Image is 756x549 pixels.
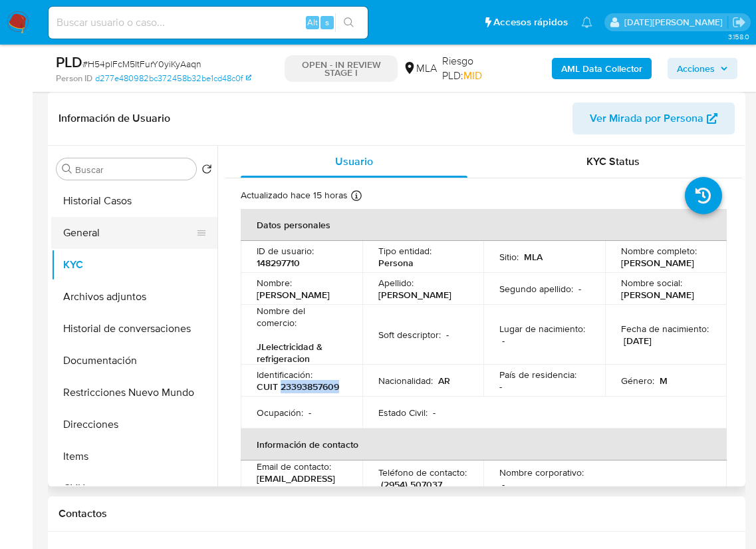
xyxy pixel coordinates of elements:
[82,57,201,71] span: # H54plFcM5ItFurY0yiKyAaqn
[499,381,502,393] p: -
[51,249,217,281] button: KYC
[49,14,368,31] input: Buscar usuario o caso...
[51,281,217,313] button: Archivos adjuntos
[257,460,331,472] p: Email de contacto :
[403,61,437,76] div: MLA
[446,329,449,341] p: -
[378,329,441,341] p: Soft descriptor :
[257,472,341,496] p: [EMAIL_ADDRESS][DOMAIN_NAME]
[309,407,311,419] p: -
[257,341,341,365] p: JLelectricidad & refrigeracion
[499,251,519,263] p: Sitio :
[51,472,217,504] button: CVU
[552,58,652,79] button: AML Data Collector
[463,68,482,83] span: MID
[95,73,251,85] a: d277e480982bc372458b32be1cd48c0f
[433,407,436,419] p: -
[660,375,668,387] p: M
[241,209,727,241] th: Datos personales
[572,102,735,134] button: Ver Mirada por Persona
[59,507,735,520] h1: Contactos
[56,51,82,73] b: PLD
[378,407,428,419] p: Estado Civil :
[62,164,72,174] button: Buscar
[621,375,654,387] p: Género :
[438,375,450,387] p: AR
[493,15,568,29] span: Accesos rápidos
[257,305,346,329] p: Nombre del comercio :
[51,409,217,441] button: Direcciones
[75,164,191,176] input: Buscar
[499,466,584,478] p: Nombre corporativo :
[499,323,585,335] p: Lugar de nacimiento :
[378,289,451,301] p: [PERSON_NAME]
[325,16,329,29] span: s
[51,313,217,345] button: Historial de conversaciones
[257,289,330,301] p: [PERSON_NAME]
[624,16,727,29] p: lucia.neglia@mercadolibre.com
[624,335,652,347] p: [DATE]
[381,478,442,490] p: (2954) 507037
[378,466,467,478] p: Teléfono de contacto :
[621,277,682,289] p: Nombre social :
[335,154,373,169] span: Usuario
[621,289,694,301] p: [PERSON_NAME]
[621,257,694,269] p: [PERSON_NAME]
[578,283,581,295] p: -
[586,154,640,169] span: KYC Status
[378,245,432,257] p: Tipo entidad :
[51,441,217,472] button: Items
[257,381,339,393] p: CUIT 23393857609
[561,58,642,79] b: AML Data Collector
[257,245,314,257] p: ID de usuario :
[502,335,505,347] p: -
[499,283,573,295] p: Segundo apellido :
[241,429,727,460] th: Información de contacto
[502,478,505,490] p: -
[378,375,433,387] p: Nacionalidad :
[201,164,212,178] button: Volver al orden por defecto
[728,31,749,42] span: 3.158.0
[335,13,362,32] button: search-icon
[378,277,414,289] p: Apellido :
[257,407,303,419] p: Ocupación :
[590,102,703,134] span: Ver Mirada por Persona
[257,257,300,269] p: 148297710
[59,112,170,125] h1: Información de Usuario
[51,185,217,217] button: Historial Casos
[257,369,313,381] p: Identificación :
[732,15,746,29] a: Salir
[621,245,697,257] p: Nombre completo :
[378,257,414,269] p: Persona
[668,58,737,79] button: Acciones
[621,323,709,335] p: Fecha de nacimiento :
[499,369,576,381] p: País de residencia :
[51,345,217,377] button: Documentación
[524,251,543,263] p: MLA
[285,55,398,82] p: OPEN - IN REVIEW STAGE I
[56,73,92,85] b: Person ID
[677,58,715,79] span: Acciones
[442,54,509,83] span: Riesgo PLD:
[51,377,217,409] button: Restricciones Nuevo Mundo
[581,17,592,28] a: Notificaciones
[307,16,318,29] span: Alt
[257,277,292,289] p: Nombre :
[241,189,348,202] p: Actualizado hace 15 horas
[51,217,207,249] button: General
